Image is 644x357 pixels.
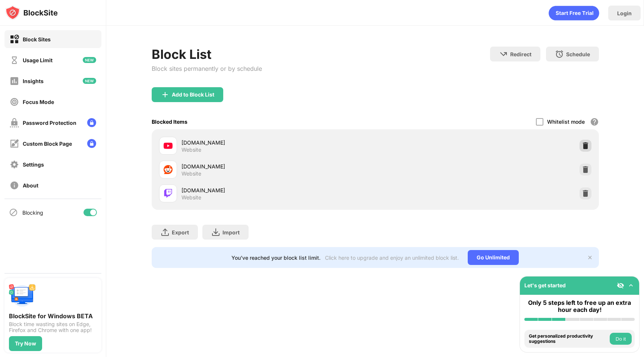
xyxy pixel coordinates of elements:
[587,255,593,260] img: x-button.svg
[610,333,632,345] button: Do it
[23,78,44,84] div: Insights
[22,209,43,216] div: Blocking
[10,181,19,190] img: about-off.svg
[10,35,19,44] img: block-on.svg
[5,5,58,20] img: logo-blocksite.svg
[172,229,189,236] div: Export
[9,321,97,333] div: Block time wasting sites on Edge, Firefox and Chrome with one app!
[181,186,375,194] div: [DOMAIN_NAME]
[617,282,624,289] img: eye-not-visible.svg
[627,282,635,289] img: omni-setup-toggle.svg
[181,146,201,153] div: Website
[9,208,18,217] img: blocking-icon.svg
[23,99,54,105] div: Focus Mode
[83,57,96,63] img: new-icon.svg
[524,282,566,288] div: Let's get started
[23,57,53,63] div: Usage Limit
[529,334,608,344] div: Get personalized productivity suggestions
[83,78,96,84] img: new-icon.svg
[10,139,19,148] img: customize-block-page-off.svg
[231,255,321,261] div: You’ve reached your block list limit.
[222,229,240,236] div: Import
[10,97,19,107] img: focus-off.svg
[164,141,173,150] img: favicons
[15,341,36,347] div: Try Now
[10,76,19,86] img: insights-off.svg
[152,119,187,125] div: Blocked Items
[547,119,585,125] div: Whitelist mode
[10,118,19,127] img: password-protection-off.svg
[9,282,36,309] img: push-desktop.svg
[23,140,72,147] div: Custom Block Page
[164,189,173,198] img: favicons
[181,194,201,201] div: Website
[23,161,44,168] div: Settings
[617,10,632,16] div: Login
[549,6,599,20] div: animation
[325,255,459,261] div: Click here to upgrade and enjoy an unlimited block list.
[87,118,96,127] img: lock-menu.svg
[181,162,375,170] div: [DOMAIN_NAME]
[566,51,590,57] div: Schedule
[164,165,173,174] img: favicons
[9,312,97,320] div: BlockSite for Windows BETA
[181,139,375,146] div: [DOMAIN_NAME]
[510,51,531,57] div: Redirect
[172,92,214,98] div: Add to Block List
[152,47,262,62] div: Block List
[23,120,76,126] div: Password Protection
[181,170,201,177] div: Website
[87,139,96,148] img: lock-menu.svg
[524,299,635,313] div: Only 5 steps left to free up an extra hour each day!
[152,65,262,72] div: Block sites permanently or by schedule
[10,56,19,65] img: time-usage-off.svg
[23,36,51,42] div: Block Sites
[468,250,519,265] div: Go Unlimited
[23,182,38,189] div: About
[10,160,19,169] img: settings-off.svg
